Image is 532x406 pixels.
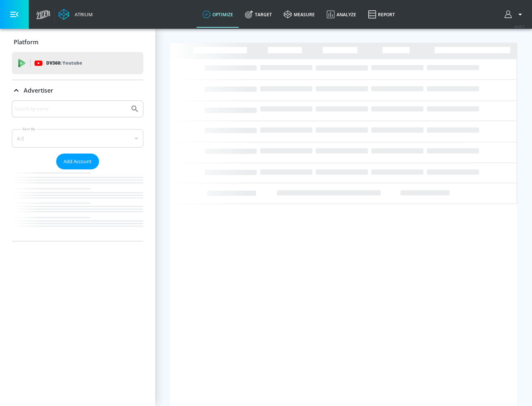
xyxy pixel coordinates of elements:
input: Search by name [15,104,127,114]
div: DV360: Youtube [12,52,143,74]
span: Add Account [64,157,92,166]
span: v 4.25.2 [514,24,525,28]
button: Add Account [56,154,99,169]
div: Platform [12,32,143,52]
div: Advertiser [12,100,143,241]
div: Advertiser [12,80,143,101]
div: A-Z [12,129,143,148]
p: Youtube [62,59,82,67]
p: Advertiser [24,86,53,94]
a: measure [278,1,321,28]
label: Sort By [21,127,37,131]
a: Report [362,1,401,28]
a: Atrium [58,9,93,20]
nav: list of Advertiser [12,169,143,241]
div: Atrium [72,11,93,18]
a: Analyze [321,1,362,28]
a: Target [239,1,278,28]
a: optimize [197,1,239,28]
p: DV360: [46,59,82,67]
p: Platform [14,38,38,46]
